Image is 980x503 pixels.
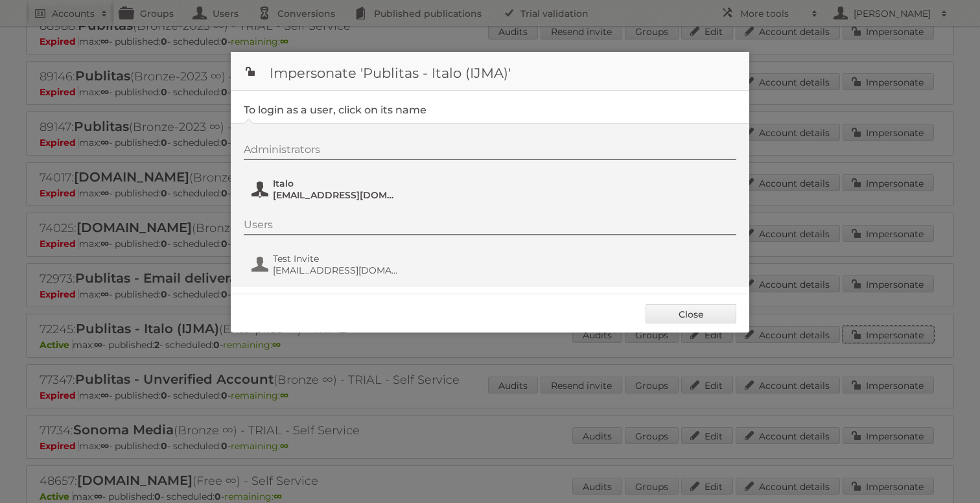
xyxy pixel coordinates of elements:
[244,218,736,235] div: Users
[250,251,402,277] button: Test Invite [EMAIL_ADDRESS][DOMAIN_NAME]
[273,253,399,264] span: Test Invite
[231,52,749,91] h1: Impersonate 'Publitas - Italo (IJMA)'
[646,304,736,323] a: Close
[244,143,736,160] div: Administrators
[273,264,399,276] span: [EMAIL_ADDRESS][DOMAIN_NAME]
[244,104,426,116] legend: To login as a user, click on its name
[273,178,399,189] span: Italo
[273,189,399,201] span: [EMAIL_ADDRESS][DOMAIN_NAME]
[250,176,402,202] button: Italo [EMAIL_ADDRESS][DOMAIN_NAME]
